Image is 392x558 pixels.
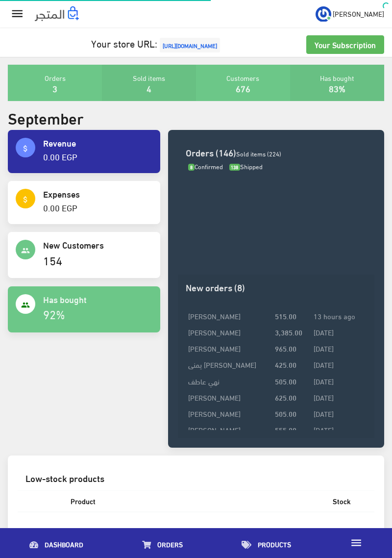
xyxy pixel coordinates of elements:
[236,80,250,96] a: 676
[316,6,384,22] a: ... [PERSON_NAME]
[186,282,367,292] h3: New orders (8)
[186,340,272,356] td: [PERSON_NAME]
[212,531,320,556] a: Products
[43,199,77,215] a: 0.00 EGP
[186,422,272,438] td: [PERSON_NAME]
[275,424,296,435] strong: 555.00
[147,80,151,96] a: 4
[311,406,367,422] td: [DATE]
[43,148,77,164] a: 0.00 EGP
[45,538,83,550] span: Dashboard
[311,389,367,405] td: [DATE]
[275,392,296,403] strong: 625.00
[275,359,296,370] strong: 425.00
[186,373,272,389] td: نهي عاطف
[229,164,241,171] span: 138
[157,538,183,550] span: Orders
[275,310,296,321] strong: 515.00
[350,536,363,549] i: 
[311,307,367,324] td: 13 hours ago
[188,160,223,172] span: Confirmed
[311,356,367,373] td: [DATE]
[10,7,24,21] i: 
[309,490,374,511] th: Stock
[186,406,272,422] td: [PERSON_NAME]
[311,340,367,356] td: [DATE]
[43,240,152,250] h4: New Customers
[311,422,367,438] td: [DATE]
[188,164,195,171] span: 8
[21,301,30,309] i: people
[102,65,196,101] div: Sold items
[186,324,272,340] td: [PERSON_NAME]
[21,246,30,255] i: people
[186,389,272,405] td: [PERSON_NAME]
[63,490,309,511] th: Product
[186,307,272,324] td: [PERSON_NAME]
[186,356,272,373] td: يمنى [PERSON_NAME]
[311,324,367,340] td: [DATE]
[35,6,79,21] img: .
[258,538,291,550] span: Products
[236,148,281,159] span: Sold items (224)
[290,65,384,101] div: Has bought
[52,80,57,96] a: 3
[8,109,84,126] h2: September
[306,35,384,54] a: Your Subscription
[21,195,30,204] i: attach_money
[275,376,296,386] strong: 505.00
[113,531,212,556] a: Orders
[21,144,30,153] i: attach_money
[8,65,102,101] div: Orders
[196,65,290,101] div: Customers
[25,473,367,482] h3: Low-stock products
[43,138,152,148] h4: Revenue
[43,249,62,270] a: 154
[333,7,384,20] span: [PERSON_NAME]
[43,294,152,304] h4: Has bought
[43,303,65,324] a: 92%
[275,408,296,419] strong: 505.00
[275,343,296,354] strong: 965.00
[229,160,263,172] span: Shipped
[329,80,345,96] a: 83%
[160,38,220,52] span: [URL][DOMAIN_NAME]
[316,6,331,22] img: ...
[275,327,302,337] strong: 3,385.00
[91,34,222,52] a: Your store URL:[URL][DOMAIN_NAME]
[311,373,367,389] td: [DATE]
[186,148,367,157] h3: Orders (146)
[43,189,152,199] h4: Expenses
